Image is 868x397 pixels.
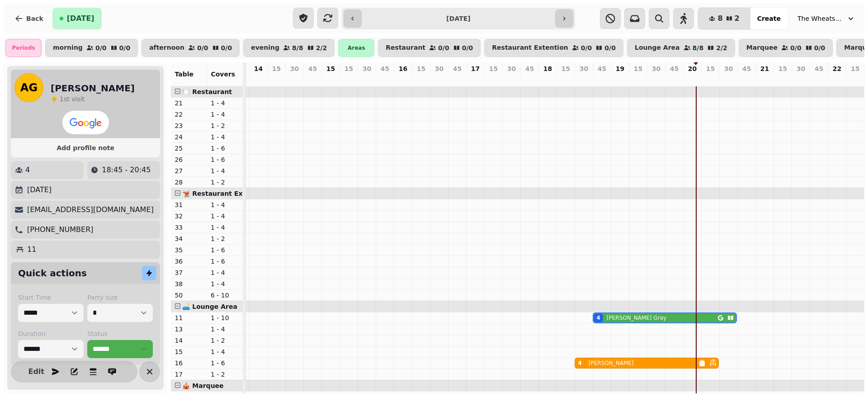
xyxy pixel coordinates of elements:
[435,75,443,84] p: 0
[616,64,624,73] p: 19
[797,14,843,23] span: The Wheatsheaf
[739,39,833,57] button: Marquee0/00/0
[688,64,697,73] p: 20
[26,15,43,22] span: Back
[211,99,240,108] p: 1 - 4
[175,325,203,334] p: 13
[797,75,804,84] p: 0
[175,71,193,78] span: Table
[272,64,281,73] p: 15
[175,121,203,130] p: 23
[735,15,740,22] span: 2
[175,144,203,153] p: 25
[417,75,425,84] p: 0
[386,44,425,52] p: Restaurant
[689,75,696,84] p: 0
[255,75,262,84] p: 0
[792,10,861,27] button: The Wheatsheaf
[790,45,802,51] p: 0 / 0
[211,155,240,164] p: 1 - 6
[211,325,240,334] p: 1 - 4
[211,370,240,379] p: 1 - 2
[27,363,45,381] button: Edit
[197,45,208,51] p: 0 / 0
[750,8,788,29] button: Create
[363,64,371,73] p: 30
[693,45,704,51] p: 8 / 8
[18,293,84,302] label: Start Time
[508,75,515,84] p: 0
[251,44,279,52] p: evening
[18,329,84,338] label: Duration
[175,279,203,288] p: 38
[417,64,425,73] p: 15
[525,64,534,73] p: 45
[292,45,303,51] p: 8 / 8
[634,75,642,84] p: 0
[175,370,203,379] p: 17
[175,155,203,164] p: 26
[725,75,732,84] p: 0
[175,268,203,277] p: 37
[344,64,353,73] p: 15
[852,75,859,84] p: 0
[746,44,778,52] p: Marquee
[833,64,841,73] p: 22
[182,303,237,310] span: 🛋️ Lounge Area
[211,223,240,232] p: 1 - 4
[717,15,722,22] span: 8
[308,64,317,73] p: 45
[211,132,240,142] p: 1 - 4
[363,75,370,84] p: 0
[670,64,679,73] p: 45
[453,64,462,73] p: 45
[742,64,751,73] p: 45
[149,44,184,52] p: afternoon
[598,75,605,84] p: 4
[543,64,552,73] p: 18
[381,75,388,84] p: 0
[760,64,769,73] p: 21
[627,39,735,57] button: Lounge Area8/82/2
[211,313,240,322] p: 1 - 10
[562,75,569,84] p: 0
[211,144,240,153] p: 1 - 6
[815,75,822,84] p: 0
[211,200,240,209] p: 1 - 4
[27,224,94,235] p: [PHONE_NUMBER]
[399,75,406,84] p: 0
[211,212,240,221] p: 1 - 4
[273,75,280,84] p: 0
[60,95,64,103] span: 1
[561,64,570,73] p: 15
[175,200,203,209] p: 31
[778,64,787,73] p: 15
[211,279,240,288] p: 1 - 4
[652,64,660,73] p: 30
[175,166,203,175] p: 27
[761,75,768,84] p: 0
[815,64,823,73] p: 45
[175,99,203,108] p: 21
[378,39,481,57] button: Restaurant0/00/0
[175,110,203,119] p: 22
[51,82,135,95] h2: [PERSON_NAME]
[182,88,232,95] span: 🍽️ Restaurant
[797,64,805,73] p: 30
[211,347,240,356] p: 1 - 4
[27,244,36,255] p: 11
[182,382,223,389] span: 🎪 Marquee
[211,291,240,300] p: 6 - 10
[7,8,51,29] button: Back
[345,75,352,84] p: 0
[211,121,240,130] p: 1 - 2
[589,359,634,367] p: [PERSON_NAME]
[706,64,715,73] p: 15
[22,145,149,151] span: Add profile note
[652,75,660,84] p: 0
[316,45,327,51] p: 2 / 2
[175,223,203,232] p: 33
[438,45,449,51] p: 0 / 0
[462,45,473,51] p: 0 / 0
[309,75,316,84] p: 0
